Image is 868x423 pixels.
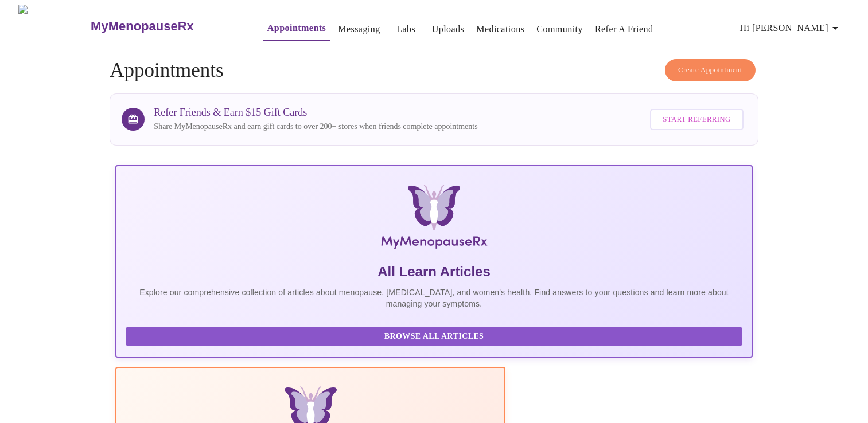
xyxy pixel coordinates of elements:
a: Messaging [338,21,380,37]
p: Share MyMenopauseRx and earn gift cards to over 200+ stores when friends complete appointments [154,121,477,132]
p: Explore our comprehensive collection of articles about menopause, [MEDICAL_DATA], and women's hea... [126,287,742,310]
button: Messaging [333,18,384,41]
h3: Refer Friends & Earn $15 Gift Cards [154,107,477,119]
a: Labs [396,21,415,37]
a: Community [536,21,583,37]
button: Refer a Friend [590,18,658,41]
a: Refer a Friend [595,21,653,37]
a: Uploads [432,21,465,37]
img: MyMenopauseRx Logo [221,185,647,253]
span: Browse All Articles [137,330,730,344]
button: Appointments [263,17,330,41]
button: Community [532,18,587,41]
a: Appointments [267,20,326,36]
span: Start Referring [663,113,730,126]
span: Hi [PERSON_NAME] [740,20,842,36]
a: Medications [476,21,524,37]
span: Create Appointment [678,64,742,77]
h3: MyMenopauseRx [91,19,194,34]
a: Browse All Articles [126,331,745,340]
a: Start Referring [647,103,746,136]
button: Start Referring [650,109,743,130]
button: Uploads [427,18,469,41]
h5: All Learn Articles [126,263,742,281]
button: Create Appointment [665,59,756,81]
button: Hi [PERSON_NAME] [735,17,847,40]
h4: Appointments [110,59,758,82]
a: MyMenopauseRx [89,6,240,46]
button: Browse All Articles [126,327,742,347]
img: MyMenopauseRx Logo [18,5,89,48]
button: Labs [388,18,425,41]
button: Medications [472,18,529,41]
